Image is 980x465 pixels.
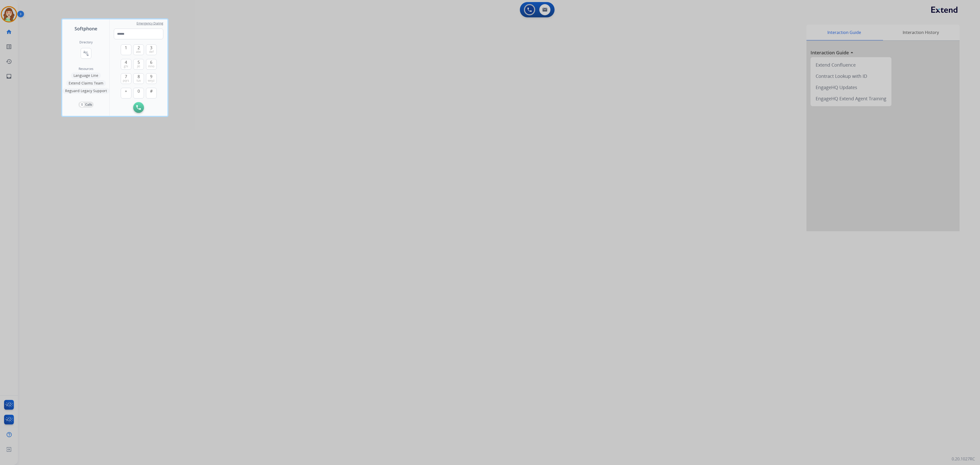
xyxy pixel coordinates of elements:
[75,25,97,32] span: Softphone
[78,102,94,108] button: 0Calls
[136,105,141,110] img: call-button
[146,44,157,55] button: 3def
[149,50,154,54] span: def
[146,73,157,84] button: 9wxyz
[133,73,144,84] button: 8tuv
[150,74,152,80] span: 9
[63,88,109,94] button: Reguard Legacy Support
[136,50,141,54] span: abc
[150,59,152,65] span: 6
[138,59,140,65] span: 5
[952,456,975,462] p: 0.20.1027RC
[148,64,154,68] span: mno
[148,79,155,83] span: wxyz
[146,88,157,99] button: #
[133,44,144,55] button: 2abc
[125,45,127,51] span: 1
[125,88,127,94] span: +
[80,102,84,107] p: 0
[125,74,127,80] span: 7
[79,67,93,71] span: Resources
[133,88,144,99] button: 0
[71,72,101,79] button: Language Line
[121,73,131,84] button: 7pqrs
[146,59,157,70] button: 6mno
[121,88,131,99] button: +
[66,80,106,86] button: Extend Claims Team
[133,59,144,70] button: 5jkl
[137,21,163,26] span: Emergency Dialing
[138,45,140,51] span: 2
[138,74,140,80] span: 8
[137,64,140,68] span: jkl
[79,40,93,44] h2: Directory
[150,88,153,94] span: #
[124,64,128,68] span: ghi
[150,45,152,51] span: 3
[121,59,131,70] button: 4ghi
[138,88,140,94] span: 0
[125,59,127,65] span: 4
[83,50,89,56] mat-icon: connect_without_contact
[137,79,141,83] span: tuv
[121,44,131,55] button: 1
[85,102,92,107] p: Calls
[123,79,129,83] span: pqrs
